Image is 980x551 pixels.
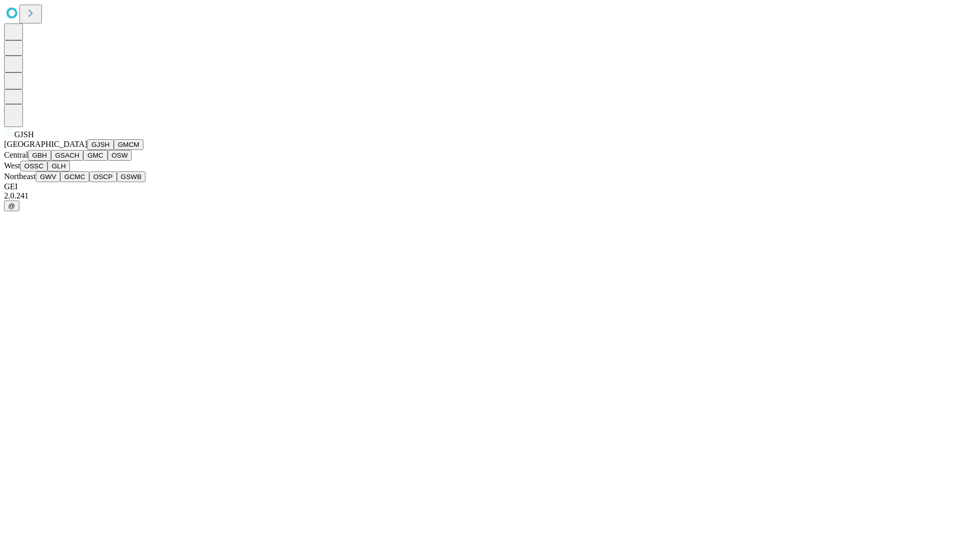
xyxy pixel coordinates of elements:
button: OSW [108,150,132,161]
span: Northeast [4,172,36,181]
button: GCMC [60,171,89,182]
button: OSSC [20,161,48,171]
button: GBH [28,150,51,161]
button: OSCP [89,171,117,182]
button: GMCM [114,139,143,150]
div: 2.0.241 [4,191,976,201]
span: West [4,161,20,170]
button: GJSH [87,139,114,150]
button: GSACH [51,150,83,161]
button: GSWB [117,171,146,182]
button: GLH [47,161,69,171]
button: GWV [36,171,60,182]
span: Central [4,151,28,159]
div: GEI [4,182,976,191]
button: GMC [83,150,107,161]
span: [GEOGRAPHIC_DATA] [4,140,87,148]
button: @ [4,201,19,211]
span: GJSH [14,130,34,139]
span: @ [8,202,15,210]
